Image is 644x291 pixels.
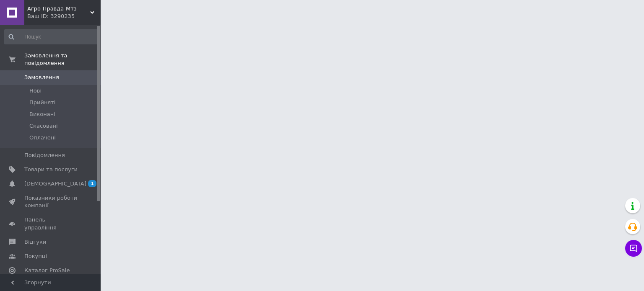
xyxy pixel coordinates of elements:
span: Відгуки [24,238,46,246]
span: Виконані [29,111,55,118]
span: Повідомлення [24,152,65,159]
span: Нові [29,87,42,95]
span: Панель управління [24,216,78,231]
span: Оплачені [29,134,56,142]
span: Прийняті [29,99,55,106]
span: Скасовані [29,122,58,130]
span: Замовлення та повідомлення [24,52,101,67]
span: Покупці [24,252,47,260]
span: Каталог ProSale [24,267,70,274]
span: Показники роботи компанії [24,194,78,209]
input: Пошук [4,29,99,44]
span: Агро-Правда-Мтз [27,5,90,13]
span: 1 [88,180,96,187]
div: Ваш ID: 3290235 [27,13,101,20]
button: Чат з покупцем [625,240,642,257]
span: [DEMOGRAPHIC_DATA] [24,180,86,188]
span: Замовлення [24,74,59,81]
span: Товари та послуги [24,166,78,173]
